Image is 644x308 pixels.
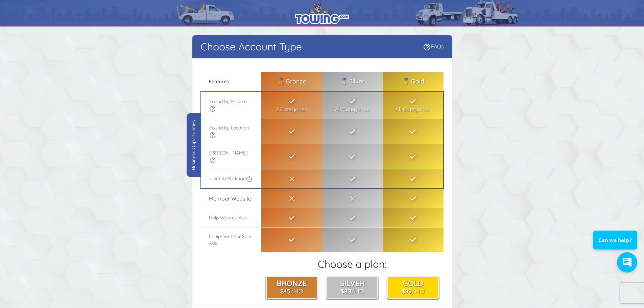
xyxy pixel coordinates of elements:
[201,91,262,119] th: Found by Service
[402,287,412,295] b: $99
[200,41,302,53] h1: Choose Account Type
[201,189,262,208] th: Member Website
[201,119,262,144] th: Found by Location
[387,276,439,299] button: Gold $99/Mo
[262,258,443,270] h2: Choose a plan:
[383,91,444,119] td: All Categories
[201,144,262,169] th: [PERSON_NAME]
[326,276,378,299] button: Silver $80/Mo
[402,287,425,295] small: /Mo
[261,72,322,91] th: 🥉 Bronze
[201,169,262,189] th: Identity Package
[341,287,364,295] small: /Mo
[280,287,303,295] small: /Mo
[322,91,383,119] td: All Categories
[589,212,644,279] iframe: Conversations
[266,276,318,299] button: Bronze $45/Mo
[201,227,262,252] th: Equipment For Sale Ads
[322,72,383,91] th: 🥈 Silver
[261,91,322,119] td: 2 Categories
[209,78,229,85] span: Features
[383,72,444,91] th: 🥇 Gold
[341,287,351,295] b: $80
[201,208,262,227] th: Help Wanted Ads
[295,2,349,24] img: logo.png
[280,287,290,295] b: $45
[423,43,444,50] a: FAQs
[187,113,200,177] div: Business Opportunities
